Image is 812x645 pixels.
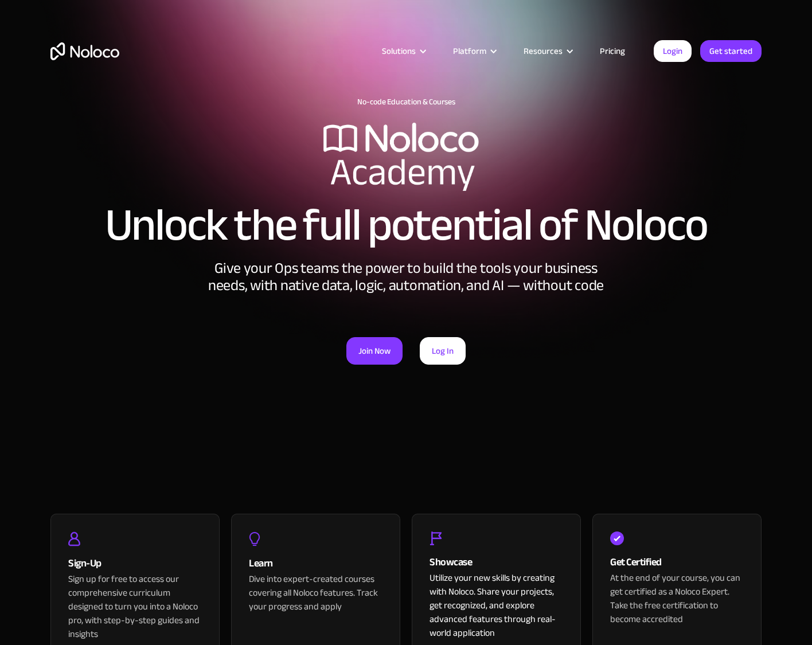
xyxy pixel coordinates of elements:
div: Platform [439,44,509,58]
div: Learn [249,555,382,572]
a: Pricing [585,44,639,58]
div: Solutions [382,44,416,58]
h2: Unlock the full potential of Noloco [50,202,762,248]
div: Solutions [368,44,439,58]
div: Showcase [430,554,563,571]
a: Get started [700,40,762,62]
div: Give your Ops teams the power to build the tools your business needs, with native data, logic, au... [205,260,607,294]
a: home [50,42,119,60]
div: Platform [453,44,486,58]
div: At the end of your course, you can get certified as a Noloco Expert. Take the free certification ... [610,571,744,626]
div: Resources [524,44,563,58]
a: Utilize your new skills by creating with Noloco. Share your projects, get recognized, and explore... [430,569,556,642]
div: Sign-Up [68,555,202,572]
a: Join Now [346,337,403,365]
a: Log In [420,337,466,365]
a: Login [654,40,692,62]
div: Resources [509,44,585,58]
div: Get Certified [610,554,744,571]
div: Dive into expert-created courses covering all Noloco features. Track your progress and apply [249,572,382,613]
